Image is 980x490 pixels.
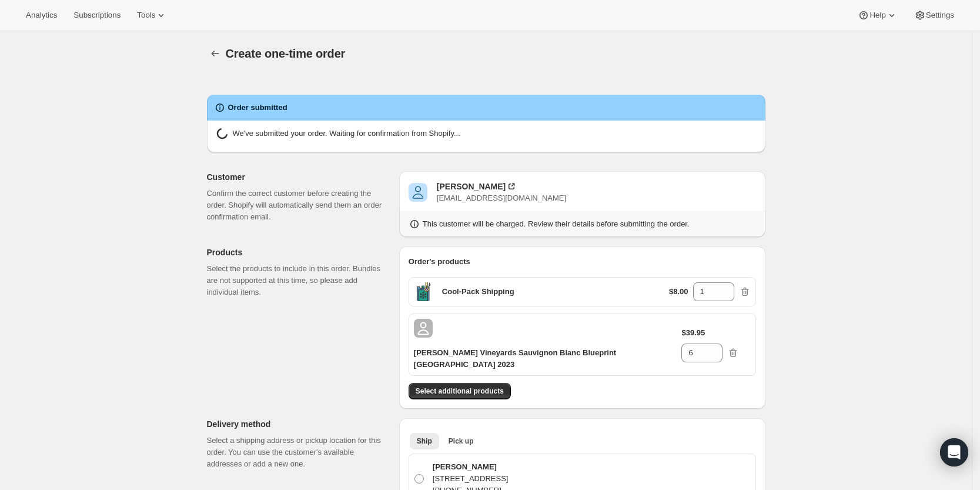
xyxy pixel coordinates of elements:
p: [PERSON_NAME] [433,461,509,473]
button: Select additional products [409,383,511,399]
span: Settings [926,11,954,20]
span: Help [869,11,885,20]
p: We've submitted your order. Waiting for confirmation from Shopify... [233,128,460,143]
span: Order's products [409,257,470,266]
button: Analytics [19,7,64,24]
span: Analytics [26,11,57,20]
span: Select additional products [416,386,504,396]
span: Create one-time order [226,47,346,60]
p: Delivery method [207,418,390,430]
span: Default Title [414,282,433,301]
p: Products [207,246,390,258]
p: Confirm the correct customer before creating the order. Shopify will automatically send them an o... [207,188,390,223]
button: Settings [907,7,961,24]
span: Default Title [414,319,433,338]
button: Help [851,7,904,24]
span: Subscriptions [73,11,121,20]
p: $39.95 [681,327,705,339]
span: Ship [417,436,432,446]
p: $8.00 [669,286,688,298]
p: Select the products to include in this order. Bundles are not supported at this time, so please a... [207,263,390,298]
div: [PERSON_NAME] [437,181,506,192]
span: [EMAIL_ADDRESS][DOMAIN_NAME] [437,194,566,202]
span: Dustin Lewellyn [409,183,427,202]
p: [STREET_ADDRESS] [433,473,509,485]
p: [PERSON_NAME] Vineyards Sauvignon Blanc Blueprint [GEOGRAPHIC_DATA] 2023 [414,347,682,371]
p: This customer will be charged. Review their details before submitting the order. [423,218,690,230]
p: Customer [207,171,390,183]
p: Select a shipping address or pickup location for this order. You can use the customer's available... [207,435,390,470]
button: Tools [130,7,174,24]
span: Pick up [449,436,474,446]
h2: Order submitted [228,102,287,114]
span: Tools [137,11,155,20]
button: Subscriptions [66,7,128,24]
p: Cool-Pack Shipping [442,286,514,298]
div: Open Intercom Messenger [940,438,968,466]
